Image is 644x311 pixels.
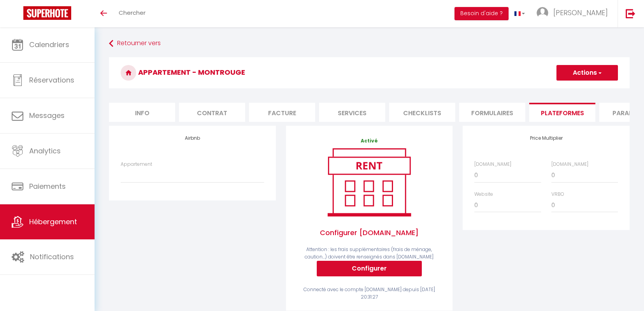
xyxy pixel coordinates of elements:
span: Notifications [30,252,74,262]
img: rent.png [319,145,419,220]
button: Actions [556,65,618,81]
li: Info [109,103,175,122]
span: Attention : les frais supplémentaires (frais de ménage, caution...) doivent être renseignés dans ... [305,246,433,260]
li: Plateformes [529,103,595,122]
span: Hébergement [29,217,77,227]
span: Chercher [119,9,146,17]
label: [DOMAIN_NAME] [474,161,511,168]
li: Checklists [389,103,455,122]
h4: Airbnb [121,135,264,141]
h4: Price Multiplier [474,135,618,141]
li: Services [319,103,385,122]
li: Formulaires [459,103,525,122]
span: Analytics [29,146,61,156]
label: Website [474,191,493,198]
span: Configurer [DOMAIN_NAME] [298,220,441,246]
label: [DOMAIN_NAME] [551,161,588,168]
img: ... [537,7,548,19]
span: Messages [29,111,65,120]
span: Calendriers [29,40,69,49]
button: Besoin d'aide ? [454,7,509,20]
a: Retourner vers [109,37,630,51]
div: Connecté avec le compte [DOMAIN_NAME] depuis [DATE] 20:31:27 [298,286,441,301]
label: Appartement [121,161,152,168]
h3: Appartement - Montrouge [109,57,630,88]
p: Activé [298,137,441,145]
label: VRBO [551,191,564,198]
span: [PERSON_NAME] [553,8,608,18]
button: Configurer [317,261,422,276]
img: Super Booking [23,6,71,20]
img: logout [626,9,635,18]
li: Facture [249,103,315,122]
span: Paiements [29,181,66,191]
li: Contrat [179,103,245,122]
span: Réservations [29,75,74,85]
